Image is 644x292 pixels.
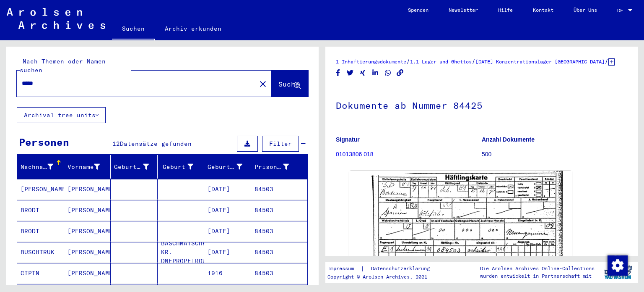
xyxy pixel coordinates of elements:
div: | [327,264,440,273]
div: Vorname [68,160,111,174]
div: Prisoner # [254,160,300,174]
button: Share on Xing [358,68,367,78]
a: 1.1 Lager und Ghettos [410,58,472,65]
mat-header-cell: Geburtsdatum [204,155,251,179]
mat-label: Nach Themen oder Namen suchen [20,58,106,74]
span: Suche [278,80,299,88]
button: Filter [262,136,299,152]
img: yv_logo.png [602,262,634,283]
mat-cell: 84503 [251,242,308,263]
mat-cell: [DATE] [204,200,251,221]
mat-cell: [PERSON_NAME] [64,221,111,242]
mat-cell: [PERSON_NAME] [64,263,111,284]
div: Nachname [21,160,64,174]
button: Clear [254,75,271,92]
mat-cell: 84503 [251,263,308,284]
b: Signatur [336,136,360,143]
mat-cell: 84503 [251,200,308,221]
a: 1 Inhaftierungsdokumente [336,58,406,65]
button: Archival tree units [17,107,106,123]
a: Archiv erkunden [155,18,231,39]
mat-header-cell: Prisoner # [251,155,308,179]
p: 500 [482,150,627,159]
div: Personen [19,134,69,150]
button: Copy link [396,68,405,78]
div: Geburt‏ [161,163,194,171]
div: Geburtsname [114,160,159,174]
mat-cell: 1916 [204,263,251,284]
span: Filter [269,140,292,147]
p: Copyright © Arolsen Archives, 2021 [327,273,440,281]
mat-header-cell: Nachname [17,155,64,179]
mat-cell: [DATE] [204,179,251,200]
mat-cell: [DATE] [204,221,251,242]
mat-cell: [DATE] [204,242,251,263]
mat-cell: BRODT [17,200,64,221]
img: Arolsen_neg.svg [7,8,105,29]
span: DE [617,8,626,13]
mat-cell: BRODT [17,221,64,242]
mat-header-cell: Geburtsname [111,155,158,179]
a: Datenschutzerklärung [364,264,440,273]
mat-cell: BASCHMATSCHKA, KR. DNEPROPETROWSK [158,242,205,263]
a: Suchen [112,18,155,40]
button: Share on Facebook [334,68,343,78]
span: Datensätze gefunden [120,140,192,147]
button: Share on Twitter [346,68,355,78]
mat-cell: 84503 [251,221,308,242]
a: Impressum [327,264,361,273]
mat-cell: CIPIN [17,263,64,284]
div: Geburtsname [114,163,149,171]
mat-cell: [PERSON_NAME] [64,242,111,263]
mat-header-cell: Geburt‏ [158,155,205,179]
span: 12 [112,140,120,147]
mat-header-cell: Vorname [64,155,111,179]
mat-cell: 84503 [251,179,308,200]
img: Zustimmung ändern [608,255,628,276]
mat-cell: [PERSON_NAME] [17,179,64,200]
p: wurden entwickelt in Partnerschaft mit [480,272,595,280]
mat-cell: BUSCHTRUK [17,242,64,263]
div: Geburt‏ [161,160,204,174]
p: Die Arolsen Archives Online-Collections [480,265,595,272]
b: Anzahl Dokumente [482,136,535,143]
span: / [605,58,608,65]
span: / [406,58,410,65]
a: [DATE] Konzentrationslager [GEOGRAPHIC_DATA] [475,58,605,65]
div: Vorname [68,163,100,171]
button: Share on LinkedIn [371,68,380,78]
div: Geburtsdatum [208,163,242,171]
a: 01013806 018 [336,151,374,158]
div: Prisoner # [254,163,289,171]
div: Geburtsdatum [208,160,253,174]
h1: Dokumente ab Nummer 84425 [336,86,627,123]
mat-cell: [PERSON_NAME] [64,179,111,200]
button: Share on WhatsApp [384,68,392,78]
button: Suche [271,71,308,97]
div: Nachname [21,163,53,171]
mat-icon: close [258,79,268,89]
mat-cell: [PERSON_NAME] [64,200,111,221]
span: / [472,58,475,65]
